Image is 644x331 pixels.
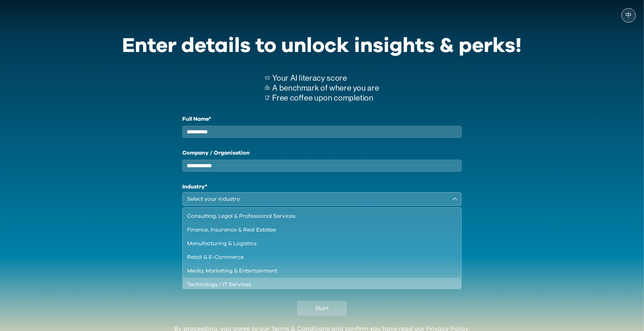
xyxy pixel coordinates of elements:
div: Technology / IT Services [187,280,449,289]
h1: Industry* [182,183,462,191]
ul: Select your industry [182,207,462,289]
span: Start [315,304,329,313]
p: A benchmark of where you are [273,83,379,93]
div: Manufacturing & Logistics [187,239,449,248]
div: Enter details to unlock insights & perks! [122,29,522,62]
span: 中 [626,12,632,19]
p: Your AI literacy score [273,73,379,83]
div: Retail & E-Commerce [187,253,449,261]
div: Select your industry [187,195,448,203]
p: Free coffee upon completion [273,93,379,103]
label: Full Name* [182,115,462,123]
button: Select your industry [182,192,462,206]
button: Start [297,301,347,316]
label: Company / Organisation [182,149,462,157]
div: Finance, Insurance & Real Estatee [187,226,449,234]
div: Media, Marketing & Entertainment [187,267,449,275]
div: Consulting, Legal & Professional Services [187,212,449,220]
